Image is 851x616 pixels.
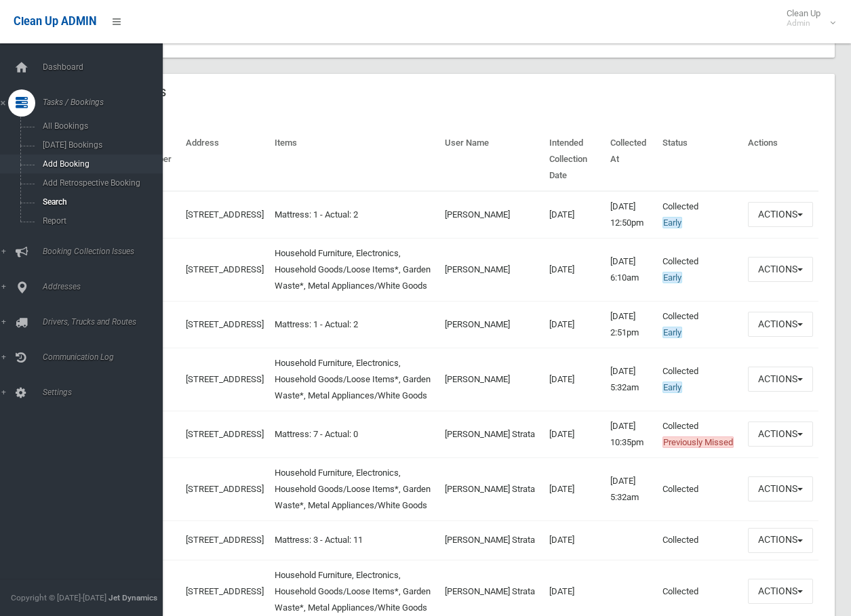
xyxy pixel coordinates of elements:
td: [PERSON_NAME] Strata [439,520,544,560]
td: Collected [657,238,743,301]
span: Early [662,382,682,393]
td: [DATE] [544,411,605,457]
td: Collected [657,457,743,520]
strong: Jet Dynamics [108,593,157,602]
th: Items [269,128,439,191]
span: Report [39,216,161,226]
td: [PERSON_NAME] [439,301,544,348]
button: Actions [748,528,813,553]
span: Dashboard [39,62,173,72]
td: [PERSON_NAME] [439,348,544,411]
span: Clean Up ADMIN [14,15,96,28]
td: Household Furniture, Electronics, Household Goods/Loose Items*, Garden Waste*, Metal Appliances/W... [269,348,439,411]
td: Collected [657,520,743,560]
button: Actions [748,579,813,604]
td: Mattress: 1 - Actual: 2 [269,301,439,348]
button: Actions [748,257,813,282]
td: [DATE] 5:32am [605,348,657,411]
td: Collected [657,411,743,457]
span: Clean Up [780,8,834,28]
span: Previously Missed [662,436,734,448]
td: [DATE] 6:10am [605,238,657,301]
span: Copyright © [DATE]-[DATE] [11,593,106,602]
button: Actions [748,476,813,501]
td: [DATE] [544,191,605,239]
span: [DATE] Bookings [39,140,161,150]
th: Collected At [605,128,657,191]
td: Household Furniture, Electronics, Household Goods/Loose Items*, Garden Waste*, Metal Appliances/W... [269,457,439,520]
span: Booking Collection Issues [39,247,173,256]
th: Status [657,128,743,191]
span: Early [662,272,682,283]
span: Early [662,327,682,338]
td: [DATE] 2:51pm [605,301,657,348]
td: [PERSON_NAME] Strata [439,411,544,457]
span: Drivers, Trucks and Routes [39,317,173,327]
td: [PERSON_NAME] Strata [439,457,544,520]
th: Address [180,128,269,191]
a: [STREET_ADDRESS] [186,264,264,274]
td: Mattress: 1 - Actual: 2 [269,191,439,239]
td: [DATE] [544,238,605,301]
a: [STREET_ADDRESS] [186,429,264,439]
span: Tasks / Bookings [39,98,173,107]
a: [STREET_ADDRESS] [186,586,264,596]
th: User Name [439,128,544,191]
td: Collected [657,191,743,239]
th: Actions [743,128,818,191]
button: Actions [748,202,813,227]
span: Settings [39,388,173,397]
td: [DATE] [544,348,605,411]
span: Search [39,197,161,207]
td: [PERSON_NAME] [439,191,544,239]
span: Add Retrospective Booking [39,178,161,188]
small: Admin [787,18,820,28]
td: [DATE] [544,301,605,348]
th: Intended Collection Date [544,128,605,191]
td: Collected [657,301,743,348]
a: [STREET_ADDRESS] [186,319,264,329]
td: [PERSON_NAME] [439,238,544,301]
td: [DATE] [544,457,605,520]
td: Mattress: 7 - Actual: 0 [269,411,439,457]
span: Early [662,217,682,228]
span: Communication Log [39,352,173,362]
td: [DATE] [544,520,605,560]
span: All Bookings [39,121,161,131]
td: Household Furniture, Electronics, Household Goods/Loose Items*, Garden Waste*, Metal Appliances/W... [269,238,439,301]
td: Mattress: 3 - Actual: 11 [269,520,439,560]
td: Collected [657,348,743,411]
a: [STREET_ADDRESS] [186,535,264,545]
button: Actions [748,422,813,447]
a: [STREET_ADDRESS] [186,209,264,220]
a: [STREET_ADDRESS] [186,484,264,494]
td: [DATE] 12:50pm [605,191,657,239]
td: [DATE] 10:35pm [605,411,657,457]
span: Addresses [39,282,173,291]
td: [DATE] 5:32am [605,457,657,520]
span: Add Booking [39,159,161,169]
a: [STREET_ADDRESS] [186,374,264,384]
button: Actions [748,312,813,337]
button: Actions [748,367,813,392]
